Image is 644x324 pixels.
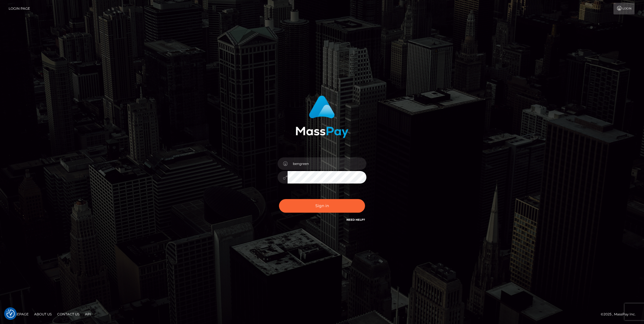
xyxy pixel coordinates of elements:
[55,310,82,318] a: Contact Us
[613,3,635,14] a: Login
[601,311,640,317] div: © 2025 , MassPay Inc.
[279,199,365,213] button: Sign in
[83,310,93,318] a: API
[6,310,31,318] a: Homepage
[32,310,54,318] a: About Us
[296,96,348,138] img: MassPay Login
[6,310,15,318] img: Revisit consent button
[288,157,366,170] input: Username...
[346,218,365,222] a: Need Help?
[6,310,15,318] button: Consent Preferences
[9,3,30,14] a: Login Page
